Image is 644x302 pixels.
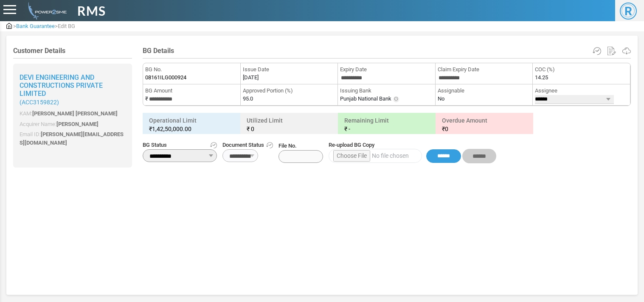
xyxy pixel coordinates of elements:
a: Get Document History [266,141,273,149]
label: 14.25 [535,73,548,82]
span: R [620,3,637,20]
span: [PERSON_NAME] [56,121,98,127]
p: KAM: [20,109,126,118]
span: [PERSON_NAME][EMAIL_ADDRESS][DOMAIN_NAME] [20,131,124,146]
span: ₹ [247,126,250,132]
span: ₹ [442,126,445,132]
span: Bank Guarantee [16,23,55,29]
span: ACC3159822 [22,99,57,106]
span: - [349,126,350,132]
span: Assignee [535,87,628,95]
span: BG Status [143,141,217,149]
p: Acquirer Name: [20,120,126,129]
span: 0 [251,126,254,132]
label: Punjab National Bank [340,95,391,103]
span: Assignable [438,87,531,95]
h6: Overdue Amount [438,115,531,134]
h4: BG Details [143,47,631,55]
span: Claim Expiry Date [438,65,531,74]
img: Info [393,96,399,103]
img: admin [25,2,67,20]
span: Expiry Date [340,65,433,74]
small: 0 [442,125,527,133]
span: 1,42,50,000.00 [152,126,191,132]
span: BG Amount [145,87,238,95]
span: Re-upload BG Copy [329,141,496,149]
label: 95.0 [243,95,253,103]
p: Email ID: [20,130,126,147]
span: File No. [278,142,323,163]
span: Issue Date [243,65,336,74]
span: Document Status [222,141,273,149]
span: Devi Engineering And Constructions Private Limited [20,73,103,98]
span: Approved Portion (%) [243,87,336,95]
img: admin [6,23,12,29]
span: BG No. [145,65,238,74]
label: [DATE] [243,73,259,82]
a: Get Status History [210,141,217,149]
span: COC (%) [535,65,628,74]
span: 08161ILG000924 [145,73,186,82]
h6: Utilized Limit [242,115,336,134]
span: Issuing Bank [340,87,433,95]
span: RMS [77,1,106,20]
span: ₹ [344,126,347,132]
h6: Remaining Limit [340,115,433,134]
span: [PERSON_NAME] [PERSON_NAME] [32,110,118,117]
h4: Customer Details [13,47,132,55]
small: ( ) [20,99,126,106]
small: ₹ [149,125,234,133]
h6: Operational Limit [145,115,238,134]
li: ₹ [143,84,241,106]
span: Edit BG [58,23,75,29]
label: No [438,95,444,103]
